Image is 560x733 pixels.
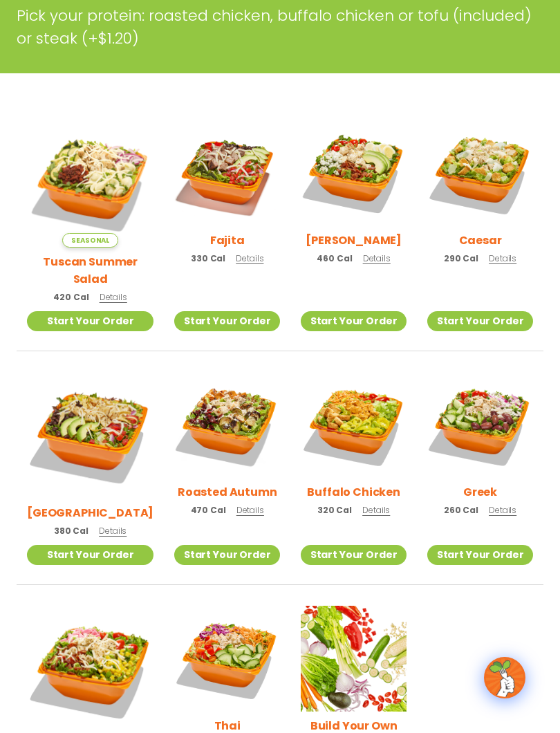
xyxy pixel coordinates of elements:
h2: Caesar [459,232,502,249]
span: Details [362,504,390,516]
img: wpChatIcon [485,658,524,697]
span: 260 Cal [444,504,478,517]
span: 420 Cal [53,291,88,304]
span: Seasonal [62,233,118,248]
span: Details [489,252,516,264]
h2: Buffalo Chicken [307,483,400,501]
span: Details [100,291,127,303]
h2: Fajita [210,232,245,249]
span: 290 Cal [444,252,478,265]
img: Product photo for Thai Salad [174,606,280,712]
a: Start Your Order [174,311,280,331]
span: 330 Cal [191,252,225,265]
a: Start Your Order [301,311,407,331]
span: Details [99,525,127,537]
span: 460 Cal [317,252,352,265]
img: Product photo for Jalapeño Ranch Salad [27,606,153,732]
img: Product photo for Fajita Salad [174,120,280,226]
a: Start Your Order [27,545,153,565]
span: Details [236,504,264,516]
a: Start Your Order [174,545,280,565]
h2: Tuscan Summer Salad [27,253,153,288]
a: Start Your Order [301,545,407,565]
a: Start Your Order [27,311,153,331]
img: Product photo for Greek Salad [427,372,533,478]
h2: Roasted Autumn [178,483,277,501]
h2: Greek [463,483,497,501]
a: Start Your Order [427,311,533,331]
span: 380 Cal [54,525,88,537]
span: Details [489,504,516,516]
img: Product photo for BBQ Ranch Salad [27,372,153,499]
h2: [GEOGRAPHIC_DATA] [27,504,153,521]
img: Product photo for Build Your Own [301,606,407,712]
img: Product photo for Cobb Salad [301,120,407,226]
img: Product photo for Buffalo Chicken Salad [301,372,407,478]
img: Product photo for Tuscan Summer Salad [27,120,153,247]
span: Details [363,252,391,264]
img: Product photo for Roasted Autumn Salad [174,372,280,478]
span: Details [236,252,263,264]
p: Pick your protein: roasted chicken, buffalo chicken or tofu (included) or steak (+$1.20) [17,4,543,50]
span: 470 Cal [191,504,226,517]
span: 320 Cal [317,504,352,517]
h2: [PERSON_NAME] [306,232,402,249]
a: Start Your Order [427,545,533,565]
img: Product photo for Caesar Salad [427,120,533,226]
